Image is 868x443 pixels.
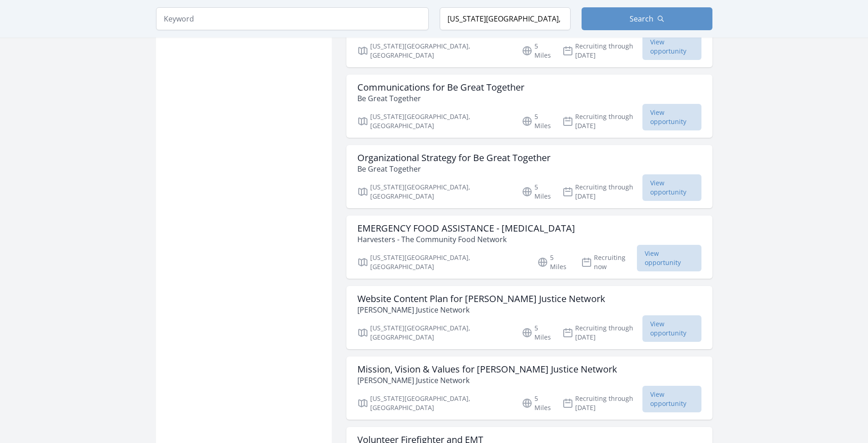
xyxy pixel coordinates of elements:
[357,324,511,342] p: [US_STATE][GEOGRAPHIC_DATA], [GEOGRAPHIC_DATA]
[642,386,701,412] span: View opportunity
[630,13,653,24] span: Search
[440,7,571,30] input: Location
[357,163,550,174] p: Be Great Together
[357,93,524,104] p: Be Great Together
[562,324,642,342] p: Recruiting through [DATE]
[357,234,575,245] p: Harvesters - The Community Food Network
[357,152,550,163] h3: Organizational Strategy for Be Great Together
[522,112,551,130] p: 5 Miles
[642,104,701,130] span: View opportunity
[357,253,527,271] p: [US_STATE][GEOGRAPHIC_DATA], [GEOGRAPHIC_DATA]
[522,324,551,342] p: 5 Miles
[357,183,511,201] p: [US_STATE][GEOGRAPHIC_DATA], [GEOGRAPHIC_DATA]
[346,357,712,420] a: Mission, Vision & Values for [PERSON_NAME] Justice Network [PERSON_NAME] Justice Network [US_STAT...
[357,82,524,93] h3: Communications for Be Great Together
[642,315,701,342] span: View opportunity
[537,253,570,271] p: 5 Miles
[522,42,551,60] p: 5 Miles
[156,7,429,30] input: Keyword
[346,216,712,279] a: EMERGENCY FOOD ASSISTANCE - [MEDICAL_DATA] Harvesters - The Community Food Network [US_STATE][GEO...
[642,33,701,60] span: View opportunity
[582,7,712,30] button: Search
[581,253,637,271] p: Recruiting now
[522,183,551,201] p: 5 Miles
[562,112,642,130] p: Recruiting through [DATE]
[637,245,701,271] span: View opportunity
[562,42,642,60] p: Recruiting through [DATE]
[357,375,617,386] p: [PERSON_NAME] Justice Network
[357,223,575,234] h3: EMERGENCY FOOD ASSISTANCE - [MEDICAL_DATA]
[357,112,511,130] p: [US_STATE][GEOGRAPHIC_DATA], [GEOGRAPHIC_DATA]
[357,394,511,412] p: [US_STATE][GEOGRAPHIC_DATA], [GEOGRAPHIC_DATA]
[357,293,605,304] h3: Website Content Plan for [PERSON_NAME] Justice Network
[357,42,511,60] p: [US_STATE][GEOGRAPHIC_DATA], [GEOGRAPHIC_DATA]
[562,394,642,412] p: Recruiting through [DATE]
[357,364,617,375] h3: Mission, Vision & Values for [PERSON_NAME] Justice Network
[346,286,712,349] a: Website Content Plan for [PERSON_NAME] Justice Network [PERSON_NAME] Justice Network [US_STATE][G...
[346,145,712,208] a: Organizational Strategy for Be Great Together Be Great Together [US_STATE][GEOGRAPHIC_DATA], [GEO...
[346,75,712,138] a: Communications for Be Great Together Be Great Together [US_STATE][GEOGRAPHIC_DATA], [GEOGRAPHIC_D...
[357,304,605,315] p: [PERSON_NAME] Justice Network
[522,394,551,412] p: 5 Miles
[562,183,642,201] p: Recruiting through [DATE]
[642,174,701,201] span: View opportunity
